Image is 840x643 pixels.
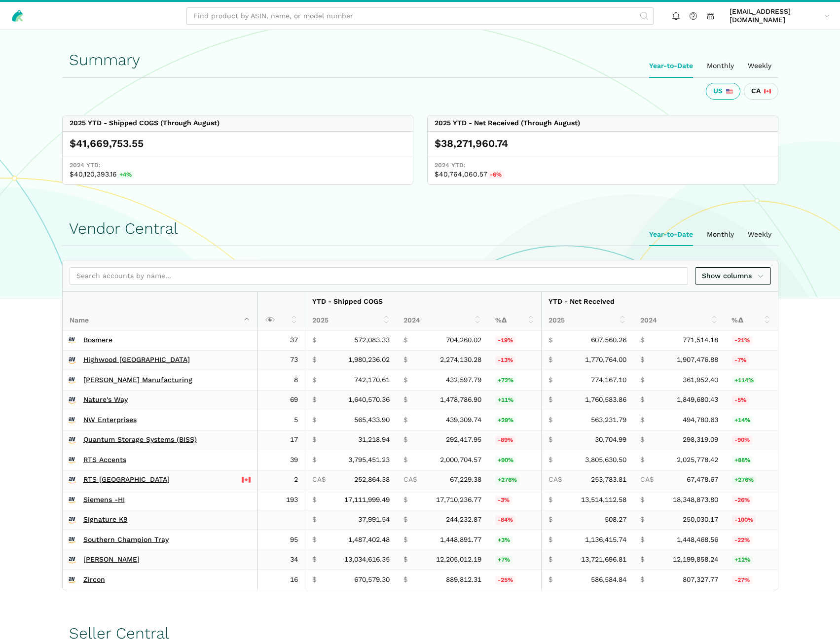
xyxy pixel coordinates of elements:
[446,416,481,425] span: 439,309.74
[69,51,771,69] h1: Summary
[435,137,771,150] div: $38,271,960.74
[403,435,407,444] span: $
[83,416,137,425] a: NW Enterprises
[83,356,190,364] a: Highwood [GEOGRAPHIC_DATA]
[640,416,644,425] span: $
[495,436,516,445] span: -89%
[397,311,488,330] th: 2024: activate to sort column ascending
[700,55,741,77] ui-tab: Monthly
[446,336,481,345] span: 704,260.02
[495,536,513,545] span: +3%
[495,336,516,345] span: -19%
[732,376,757,385] span: +114%
[403,515,407,524] span: $
[642,223,700,246] ui-tab: Year-to-Date
[435,119,580,128] div: 2025 YTD - Net Received (Through August)
[488,490,542,510] td: -3.38%
[257,330,305,350] td: 37
[548,475,562,484] span: CA$
[488,470,542,490] td: 276.12%
[702,271,764,281] span: Show columns
[446,515,481,524] span: 244,232.87
[640,356,644,364] span: $
[548,297,615,305] strong: YTD - Net Received
[312,496,316,504] span: $
[117,171,135,179] span: +4%
[83,435,197,444] a: Quantum Storage Systems (BISS)
[403,496,407,504] span: $
[488,510,542,530] td: -84.44%
[488,330,542,350] td: -18.77%
[257,450,305,470] td: 39
[257,490,305,510] td: 193
[677,356,718,364] span: 1,907,476.88
[732,536,753,545] span: -22%
[488,350,542,370] td: -12.92%
[186,7,654,25] input: Find product by ASIN, name, or model number
[403,555,407,564] span: $
[730,7,821,25] span: [EMAIL_ADDRESS][DOMAIN_NAME]
[312,536,316,544] span: $
[732,556,753,565] span: +12%
[713,87,723,96] span: US
[488,550,542,570] td: 6.80%
[495,396,516,405] span: +11%
[436,555,481,564] span: 12,205,012.19
[403,416,407,425] span: $
[633,311,725,330] th: 2024: activate to sort column ascending
[548,416,552,425] span: $
[548,555,552,564] span: $
[548,575,552,584] span: $
[585,395,626,404] span: 1,760,583.86
[403,475,417,484] span: CA$
[695,267,771,285] a: Show columns
[677,456,718,464] span: 2,025,778.42
[726,88,733,95] img: 226-united-states-3a775d967d35a21fe9d819e24afa6dfbf763e8f1ec2e2b5a04af89618ae55acb.svg
[542,311,633,330] th: 2025: activate to sort column ascending
[725,430,778,450] td: -89.71%
[403,575,407,584] span: $
[725,550,778,570] td: 12.47%
[358,515,390,524] span: 37,991.54
[488,311,542,330] th: %Δ: activate to sort column ascending
[683,376,718,385] span: 361,952.40
[642,55,700,77] ui-tab: Year-to-Date
[640,456,644,464] span: $
[70,119,219,128] div: 2025 YTD - Shipped COGS (Through August)
[725,370,778,391] td: 113.89%
[348,536,390,544] span: 1,487,402.48
[450,475,481,484] span: 67,229.38
[725,450,778,470] td: 87.86%
[348,395,390,404] span: 1,640,570.36
[591,475,626,484] span: 253,783.81
[435,170,771,179] span: $40,764,060.57
[591,575,626,584] span: 586,584.84
[312,356,316,364] span: $
[435,161,771,170] span: 2024 YTD:
[732,436,753,445] span: -90%
[548,395,552,404] span: $
[63,292,258,330] th: Name : activate to sort column descending
[591,416,626,425] span: 563,231.79
[312,456,316,464] span: $
[673,555,718,564] span: 12,199,858.24
[257,292,305,330] th: : activate to sort column ascending
[312,376,316,385] span: $
[488,370,542,391] td: 71.56%
[312,515,316,524] span: $
[70,137,406,150] div: $41,669,753.55
[640,496,644,504] span: $
[751,87,761,96] span: CA
[487,171,505,179] span: -6%
[640,395,644,404] span: $
[677,536,718,544] span: 1,448,468.56
[495,476,520,485] span: +276%
[495,456,516,465] span: +90%
[69,220,771,237] h1: Vendor Central
[354,336,390,345] span: 572,083.33
[403,336,407,345] span: $
[495,516,516,525] span: -84%
[683,515,718,524] span: 250,030.17
[403,395,407,404] span: $
[732,396,749,405] span: -5%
